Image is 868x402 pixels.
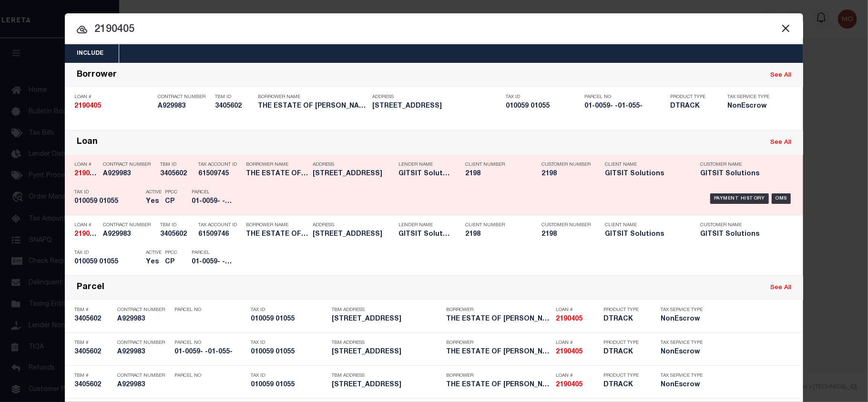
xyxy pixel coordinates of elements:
p: Borrower [446,307,551,313]
h5: 61509746 [198,231,241,239]
p: Parcel No [174,307,246,313]
p: Product Type [603,373,646,379]
h5: 01-0059- -01-055- [174,348,246,356]
p: TBM ID [160,162,194,168]
p: Parcel No [584,94,665,100]
p: Tax ID [251,373,327,379]
p: Tax ID [74,250,141,256]
p: Product Type [603,340,646,346]
h5: 010059 01055 [74,198,141,206]
button: Include [65,44,115,63]
h5: 2198 [541,170,589,178]
h5: 3405602 [74,348,112,356]
h5: 2190405 [74,231,98,239]
p: Tax Service Type [727,94,775,100]
h5: 010059 01055 [251,348,327,356]
p: Active [146,190,162,195]
p: Loan # [556,307,599,313]
h5: GITSIT Solutions [398,170,451,178]
h5: 1005 S PINE ST LAURINBURG NC 28352 [372,102,501,111]
h5: CP [165,198,177,206]
h5: 2198 [541,231,589,239]
h5: A929983 [103,170,155,178]
p: Contract Number [103,222,155,228]
h5: 3405602 [74,381,112,389]
h5: DTRACK [670,102,713,111]
h5: GITSIT Solutions [700,231,781,239]
h5: 3405602 [160,231,194,239]
p: Product Type [670,94,713,100]
p: Lender Name [398,162,451,168]
h5: DTRACK [603,348,646,356]
p: Client Name [605,222,686,228]
h5: 1005 S PINE ST LAURINBURG NC 28352 [313,231,394,239]
a: See All [770,72,791,79]
p: Contract Number [117,340,170,346]
p: Tax ID [506,94,580,100]
p: Customer Name [700,222,781,228]
p: TBM # [74,340,112,346]
p: TBM ID [160,222,194,228]
button: Close [779,22,792,34]
p: Parcel [192,250,235,256]
p: Active [146,250,162,256]
h5: 1005 S PINE ST LAURINBURG NC 28352 [332,348,441,356]
h5: THE ESTATE OF LINDA M YARNELL [446,381,551,389]
p: TBM # [74,373,112,379]
h5: 010059 01055 [251,315,327,323]
h5: 61509745 [198,170,241,178]
p: TBM Address [332,373,441,379]
strong: 2190405 [74,171,101,177]
p: PPCC [165,190,177,195]
h5: 3405602 [74,315,112,323]
input: Start typing... [65,21,803,38]
p: Tax Service Type [661,307,704,313]
a: See All [770,285,791,291]
p: Client Number [465,162,527,168]
p: Loan # [74,222,98,228]
h5: 010059 01055 [251,381,327,389]
p: Loan # [556,373,599,379]
h5: THE ESTATE OF LINDA M YARNELL [446,315,551,323]
p: Borrower [446,340,551,346]
h5: NonEscrow [661,381,704,389]
div: Borrower [77,70,117,81]
p: Borrower [446,373,551,379]
p: Contract Number [103,162,155,168]
p: Loan # [556,340,599,346]
p: Contract Number [117,373,170,379]
p: PPCC [165,250,177,256]
h5: 010059 01055 [506,102,580,111]
h5: DTRACK [603,381,646,389]
div: Parcel [77,282,104,293]
p: Loan # [74,94,153,100]
strong: 2190405 [74,103,101,110]
h5: 2198 [465,231,527,239]
h5: 1005 S PINE ST LAURINBURG NC 28352 [332,315,441,323]
h5: A929983 [158,102,210,111]
p: Contract Number [158,94,210,100]
h5: 2190405 [74,102,153,111]
p: Lender Name [398,222,451,228]
h5: DTRACK [603,315,646,323]
h5: 01-0059- -01-055- [192,258,235,266]
h5: GITSIT Solutions [605,170,686,178]
p: Product Type [603,307,646,313]
p: Client Number [465,222,527,228]
h5: 2190405 [556,315,599,323]
p: Tax Account ID [198,222,241,228]
h5: 2190405 [556,381,599,389]
h5: A929983 [117,381,170,389]
p: Tax Service Type [661,340,704,346]
p: TBM # [74,307,112,313]
h5: THE ESTATE OF LINDA M YARNELL [246,170,308,178]
p: Tax ID [251,307,327,313]
h5: NonEscrow [661,348,704,356]
p: Client Name [605,162,686,168]
h5: 2190405 [74,170,98,178]
h5: 01-0059- -01-055- [192,198,235,206]
h5: Yes [146,258,160,266]
a: See All [770,140,791,146]
h5: A929983 [117,348,170,356]
strong: 2190405 [74,231,101,238]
